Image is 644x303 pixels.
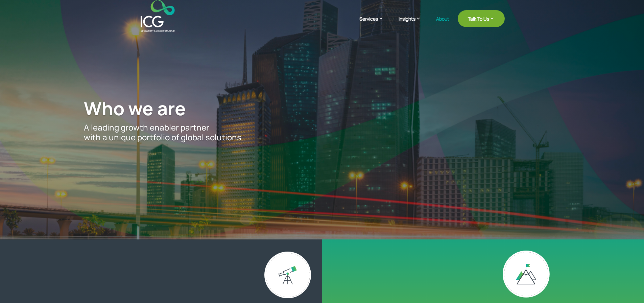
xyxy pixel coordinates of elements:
a: About [436,16,449,32]
img: Our vision - ICG [264,252,311,298]
a: Insights [399,15,428,32]
h2: Our Mission [351,265,420,283]
img: our mission - ICG [503,251,550,298]
a: Services [359,15,390,32]
span: Who we are [84,96,186,121]
h2: Our Vision [140,267,312,285]
a: Talk To Us [458,10,505,27]
p: A leading growth enabler partner with a unique portfolio of global solutions [84,123,560,142]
